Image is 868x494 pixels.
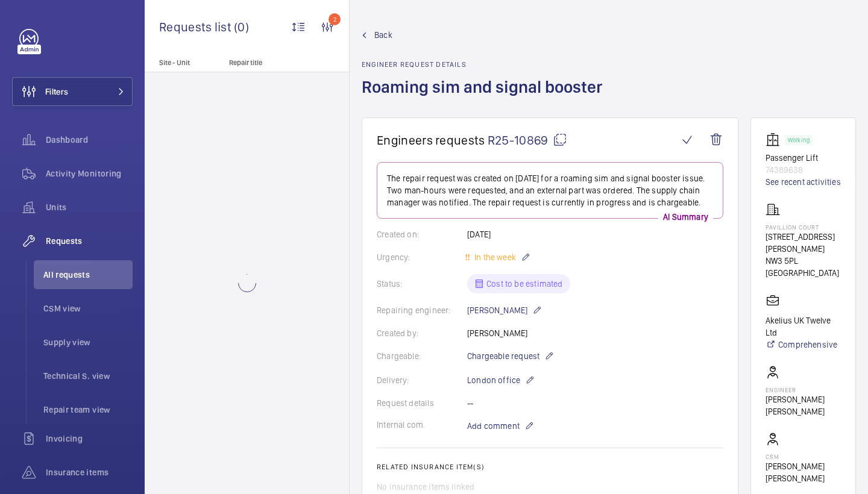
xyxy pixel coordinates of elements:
[472,252,516,262] span: In the week
[374,29,392,41] span: Back
[766,453,841,460] p: CSM
[46,167,133,180] span: Activity Monitoring
[145,58,224,67] p: Site - Unit
[43,302,133,314] span: CSM view
[46,466,133,478] span: Insurance items
[766,460,841,484] p: [PERSON_NAME] [PERSON_NAME]
[658,211,713,223] p: AI Summary
[43,269,133,281] span: All requests
[467,373,535,387] p: London office
[43,336,133,348] span: Supply view
[46,235,133,247] span: Requests
[387,172,713,208] p: The repair request was created on [DATE] for a roaming sim and signal booster issue. Two man-hour...
[766,339,841,351] a: Comprehensive
[766,314,841,339] p: Akelius UK Twelve Ltd
[467,350,539,362] span: Chargeable request
[766,255,841,279] p: NW3 5PL [GEOGRAPHIC_DATA]
[766,231,841,255] p: [STREET_ADDRESS][PERSON_NAME]
[46,134,133,146] span: Dashboard
[46,201,133,213] span: Units
[766,164,841,176] p: 74389638
[766,386,841,393] p: Engineer
[45,86,68,98] span: Filters
[788,138,810,142] p: Working
[229,58,309,67] p: Repair title
[159,19,234,34] span: Requests list
[43,404,133,416] span: Repair team view
[377,463,723,471] h2: Related insurance item(s)
[766,176,841,188] a: See recent activities
[488,133,567,148] span: R25-10869
[377,133,485,148] span: Engineers requests
[766,224,841,231] p: Pavillion Court
[362,76,609,117] h1: Roaming sim and signal booster
[766,152,841,164] p: Passenger Lift
[362,60,609,69] h2: Engineer request details
[766,393,841,417] p: [PERSON_NAME] [PERSON_NAME]
[467,303,542,317] p: [PERSON_NAME]
[467,420,520,432] span: Add comment
[12,77,133,106] button: Filters
[766,133,785,147] img: elevator.svg
[43,370,133,382] span: Technical S. view
[46,433,133,445] span: Invoicing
